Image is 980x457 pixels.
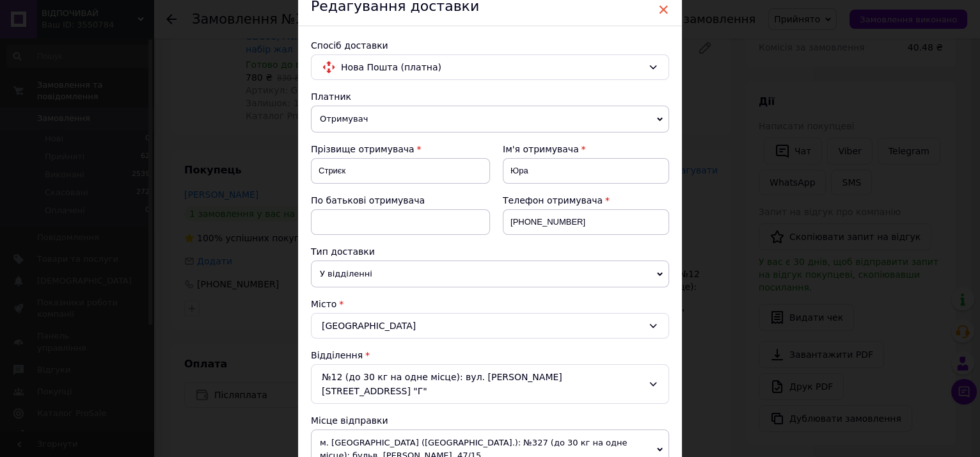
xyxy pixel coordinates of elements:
[311,106,669,132] span: Отримувач
[311,39,669,52] div: Спосіб доставки
[311,415,388,426] span: Місце відправки
[311,144,415,154] span: Прізвище отримувача
[311,313,669,339] div: [GEOGRAPHIC_DATA]
[503,209,669,235] input: +380
[311,92,351,102] span: Платник
[311,246,375,257] span: Тип доставки
[311,298,669,310] div: Місто
[311,261,669,287] span: У відділенні
[311,195,425,205] span: По батькові отримувача
[341,60,643,74] span: Нова Пошта (платна)
[311,364,669,404] div: №12 (до 30 кг на одне місце): вул. [PERSON_NAME][STREET_ADDRESS] "Г"
[503,144,579,154] span: Ім'я отримувача
[311,349,669,362] div: Відділення
[503,195,603,205] span: Телефон отримувача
